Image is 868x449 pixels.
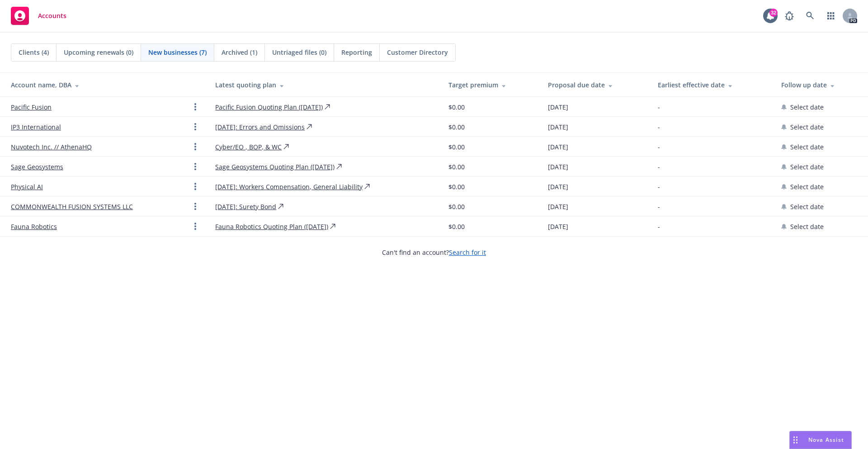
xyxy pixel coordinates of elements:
a: [DATE]: Surety Bond [215,202,276,211]
a: Sage Geosystems [11,162,63,172]
a: Open options [190,141,201,152]
span: Customer Directory [387,48,448,57]
span: Select date [790,162,824,172]
a: Fauna Robotics [11,222,57,231]
span: [DATE] [548,102,568,112]
span: Nova Assist [808,436,844,444]
span: [DATE] [548,182,568,191]
span: $0.00 [448,202,465,211]
a: Open options [190,121,201,132]
div: Target premium [448,80,534,90]
a: Switch app [822,7,840,25]
a: Open options [190,161,201,172]
span: - [658,222,660,231]
span: - [658,102,660,112]
div: 32 [769,9,778,17]
a: Pacific Fusion [11,102,52,112]
span: [DATE] [548,122,568,132]
span: $0.00 [448,222,465,231]
a: Accounts [7,3,70,29]
span: [DATE] [548,202,568,211]
span: $0.00 [448,142,465,152]
a: COMMONWEALTH FUSION SYSTEMS LLC [11,202,133,211]
a: Search [801,7,819,25]
span: Select date [790,222,824,231]
span: - [658,162,660,172]
a: Physical AI [11,182,43,191]
a: Open options [190,201,201,212]
a: Nuvotech Inc. // AthenaHQ [11,142,92,152]
span: $0.00 [448,102,465,112]
span: New businesses (7) [148,48,207,57]
span: Archived (1) [222,48,257,57]
div: Proposal due date [548,80,643,90]
span: Accounts [38,12,66,19]
a: Sage Geosystems Quoting Plan ([DATE]) [215,162,335,172]
a: [DATE]: Workers Compensation, General Liability [215,182,363,191]
span: - [658,142,660,152]
span: - [658,202,660,211]
span: [DATE] [548,162,568,172]
span: $0.00 [448,122,465,132]
span: Select date [790,202,824,211]
a: [DATE]: Errors and Omissions [215,122,305,132]
a: Open options [190,101,201,112]
a: Open options [190,221,201,232]
span: Reporting [341,48,372,57]
span: Clients (4) [19,48,49,57]
span: [DATE] [548,142,568,152]
span: Select date [790,142,824,152]
span: [DATE] [548,222,568,231]
a: Open options [190,181,201,192]
span: Can't find an account? [382,248,486,257]
button: Nova Assist [789,431,852,449]
div: Account name, DBA [11,80,201,90]
a: Cyber/EO , BOP, & WC [215,142,282,152]
div: Drag to move [790,431,801,449]
div: Latest quoting plan [215,80,434,90]
span: - [658,122,660,132]
span: Untriaged files (0) [272,48,326,57]
span: Upcoming renewals (0) [64,48,133,57]
div: Earliest effective date [658,80,767,90]
a: Fauna Robotics Quoting Plan ([DATE]) [215,222,328,231]
div: Follow up date [781,80,861,90]
span: Select date [790,182,824,191]
span: $0.00 [448,162,465,172]
span: Select date [790,122,824,132]
a: IP3 International [11,122,61,132]
a: Report a Bug [780,7,798,25]
span: - [658,182,660,191]
a: Search for it [449,248,486,257]
span: $0.00 [448,182,465,191]
a: Pacific Fusion Quoting Plan ([DATE]) [215,102,323,112]
span: Select date [790,102,824,112]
